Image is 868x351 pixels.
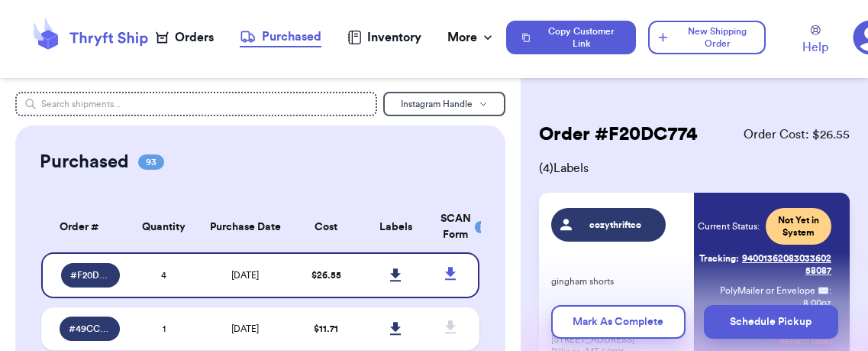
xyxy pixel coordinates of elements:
th: Order # [41,202,129,252]
span: $ 11.71 [314,324,338,333]
span: # 49CC4481 [69,323,111,335]
a: Orders [156,28,214,47]
span: Order Cost: $ 26.55 [744,125,850,144]
div: More [447,28,495,47]
span: Help [802,38,828,57]
span: Not Yet in System [775,214,822,239]
a: Help [802,25,828,57]
span: [DATE] [231,271,259,280]
span: $ 26.55 [311,271,341,280]
p: gingham shorts [551,275,685,288]
span: [DATE] [231,324,259,333]
span: # F20DC774 [70,269,111,281]
th: Purchase Date [199,202,291,252]
button: New Shipping Order [648,21,766,54]
th: Quantity [129,202,199,252]
button: Schedule Pickup [704,305,838,339]
h2: Purchased [40,150,129,174]
span: Tracking: [699,252,739,265]
th: Labels [361,202,431,252]
span: Current Status: [698,220,760,232]
h2: Order # F20DC774 [539,122,698,147]
span: cozythriftco [579,219,652,231]
span: 93 [138,154,164,170]
a: Tracking:9400136208303360258087 [698,246,831,283]
button: Instagram Handle [383,92,505,116]
input: Search shipments... [15,92,376,116]
button: Mark As Complete [551,305,686,339]
span: 1 [163,324,166,333]
span: ( 4 ) Labels [539,159,850,177]
th: Cost [291,202,361,252]
a: Purchased [240,28,321,47]
span: : [829,284,831,297]
div: Purchased [240,28,321,46]
button: Copy Customer Link [506,21,636,54]
a: Inventory [347,28,421,47]
div: SCAN Form [440,211,461,243]
span: 4 [161,271,166,280]
span: PolyMailer or Envelope ✉️ [720,286,829,295]
span: Instagram Handle [401,99,473,109]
